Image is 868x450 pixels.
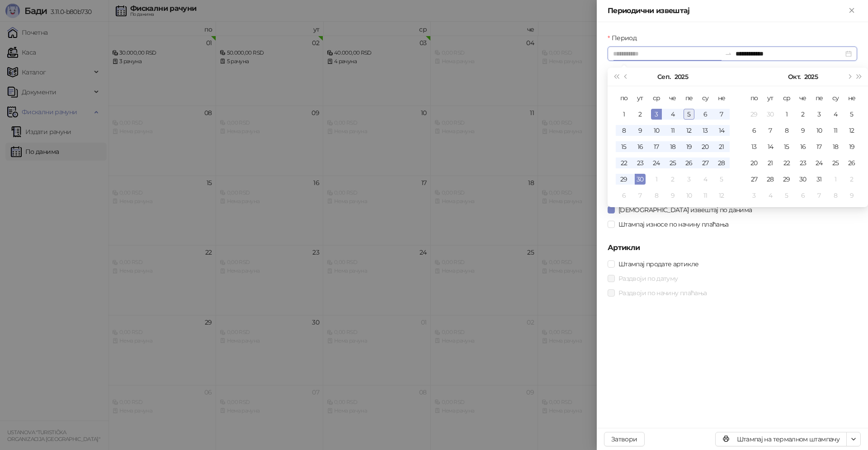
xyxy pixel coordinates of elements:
td: 2025-10-04 [827,106,844,122]
div: Периодични извештај [608,5,846,16]
div: 9 [846,190,857,201]
div: 7 [765,125,776,136]
div: 5 [684,109,694,120]
div: 27 [700,158,711,168]
div: 8 [781,125,792,136]
div: 30 [797,174,808,185]
div: 12 [846,125,857,136]
div: 14 [716,125,727,136]
td: 2025-10-02 [795,106,811,122]
td: 2025-09-18 [665,139,681,155]
label: Период [608,33,642,43]
th: пе [681,90,697,106]
div: 21 [716,141,727,152]
div: 15 [781,141,792,152]
th: су [827,90,844,106]
td: 2025-09-08 [616,122,632,139]
span: Штампај продате артикле [615,259,702,269]
td: 2025-10-17 [811,139,827,155]
button: Затвори [604,432,645,446]
th: не [713,90,730,106]
button: Изабери годину [675,68,688,86]
div: 26 [846,158,857,168]
div: 5 [781,190,792,201]
td: 2025-09-05 [681,106,697,122]
td: 2025-10-10 [811,122,827,139]
input: Период [613,49,721,59]
div: 7 [814,190,825,201]
th: че [665,90,681,106]
td: 2025-10-06 [746,122,762,139]
div: 26 [684,158,694,168]
td: 2025-10-31 [811,171,827,187]
td: 2025-10-12 [713,187,730,204]
button: Close [846,5,857,16]
div: 3 [749,190,759,201]
div: 1 [651,174,662,185]
td: 2025-11-01 [827,171,844,187]
div: 20 [700,141,711,152]
div: 25 [830,158,841,168]
div: 16 [797,141,808,152]
th: по [616,90,632,106]
div: 7 [635,190,646,201]
td: 2025-10-11 [697,187,713,204]
th: су [697,90,713,106]
td: 2025-09-10 [648,122,665,139]
td: 2025-11-07 [811,187,827,204]
div: 5 [716,174,727,185]
td: 2025-10-20 [746,155,762,171]
td: 2025-09-30 [632,171,648,187]
td: 2025-09-20 [697,139,713,155]
td: 2025-09-19 [681,139,697,155]
div: 3 [651,109,662,120]
td: 2025-10-24 [811,155,827,171]
div: 19 [846,141,857,152]
th: ср [778,90,795,106]
td: 2025-10-05 [713,171,730,187]
td: 2025-09-14 [713,122,730,139]
th: по [746,90,762,106]
td: 2025-10-07 [762,122,778,139]
div: 3 [684,174,694,185]
div: 12 [716,190,727,201]
td: 2025-10-19 [844,139,860,155]
div: 3 [814,109,825,120]
td: 2025-09-03 [648,106,665,122]
div: 28 [765,174,776,185]
span: Раздвоји по датуму [615,274,681,283]
div: 4 [830,109,841,120]
td: 2025-10-01 [778,106,795,122]
td: 2025-11-03 [746,187,762,204]
div: 12 [684,125,694,136]
div: 17 [651,141,662,152]
td: 2025-09-17 [648,139,665,155]
th: ср [648,90,665,106]
td: 2025-10-18 [827,139,844,155]
button: Претходна година (Control + left) [611,68,621,86]
td: 2025-10-21 [762,155,778,171]
td: 2025-09-02 [632,106,648,122]
td: 2025-09-06 [697,106,713,122]
div: 11 [667,125,678,136]
div: 20 [749,158,759,168]
td: 2025-11-02 [844,171,860,187]
td: 2025-10-04 [697,171,713,187]
td: 2025-09-11 [665,122,681,139]
div: 30 [765,109,776,120]
div: 6 [700,109,711,120]
th: че [795,90,811,106]
td: 2025-09-01 [616,106,632,122]
div: 28 [716,158,727,168]
td: 2025-11-06 [795,187,811,204]
span: swap-right [725,50,732,57]
td: 2025-10-26 [844,155,860,171]
div: 7 [716,109,727,120]
td: 2025-10-01 [648,171,665,187]
button: Следећи месец (PageDown) [844,68,854,86]
div: 17 [814,141,825,152]
td: 2025-11-05 [778,187,795,204]
td: 2025-09-25 [665,155,681,171]
td: 2025-09-30 [762,106,778,122]
div: 10 [684,190,694,201]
